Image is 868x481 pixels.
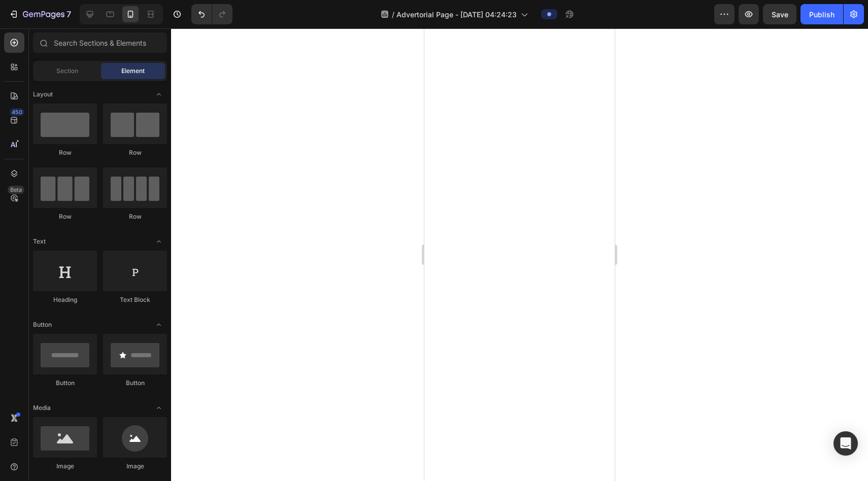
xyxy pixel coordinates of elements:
[151,233,167,250] span: Toggle open
[103,295,167,304] div: Text Block
[103,379,167,388] div: Button
[33,237,46,246] span: Text
[33,90,53,99] span: Layout
[33,148,97,157] div: Row
[103,212,167,221] div: Row
[33,295,97,304] div: Heading
[392,9,394,20] span: /
[763,4,796,24] button: Save
[424,28,615,481] iframe: Design area
[33,379,97,388] div: Button
[800,4,843,24] button: Publish
[33,462,97,471] div: Image
[103,148,167,157] div: Row
[33,320,52,329] span: Button
[33,212,97,221] div: Row
[121,66,145,76] span: Element
[833,431,858,456] div: Open Intercom Messenger
[396,9,517,20] span: Advertorial Page - [DATE] 04:24:23
[56,66,78,76] span: Section
[809,9,834,20] div: Publish
[33,403,51,413] span: Media
[772,10,788,19] span: Save
[8,186,24,194] div: Beta
[191,4,232,24] div: Undo/Redo
[151,86,167,102] span: Toggle open
[151,400,167,416] span: Toggle open
[4,4,76,24] button: 7
[10,108,24,116] div: 450
[33,32,167,53] input: Search Sections & Elements
[151,317,167,333] span: Toggle open
[103,462,167,471] div: Image
[66,8,71,20] p: 7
